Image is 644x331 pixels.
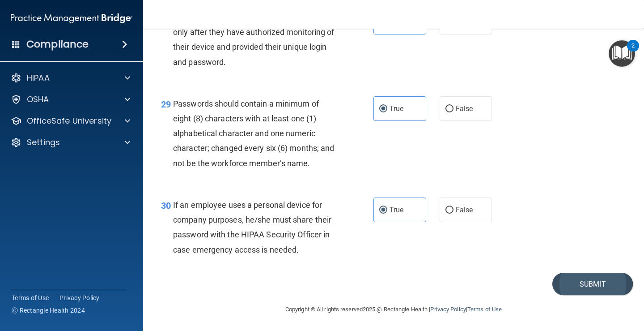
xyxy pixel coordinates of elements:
[552,273,633,296] button: Submit
[27,137,60,148] p: Settings
[11,137,130,148] a: Settings
[11,94,130,105] a: OSHA
[445,106,453,112] input: False
[467,306,502,313] a: Terms of Use
[445,207,453,214] input: False
[27,116,111,126] p: OfficeSafe University
[161,200,171,211] span: 30
[456,206,473,214] span: False
[390,104,403,113] span: True
[27,94,49,105] p: OSHA
[430,306,466,313] a: Privacy Policy
[173,200,331,254] span: If an employee uses a personal device for company purposes, he/she must share their password with...
[59,293,100,302] a: Privacy Policy
[631,46,635,57] div: 2
[27,73,50,83] p: HIPAA
[599,270,633,304] iframe: Drift Widget Chat Controller
[173,13,335,67] span: Employee workstations can be monitored only after they have authorized monitoring of their device...
[12,293,49,302] a: Terms of Use
[161,99,171,110] span: 29
[390,206,403,214] span: True
[230,295,557,324] div: Copyright © All rights reserved 2025 @ Rectangle Health | |
[26,38,89,51] h4: Compliance
[379,207,387,214] input: True
[12,306,85,315] span: Ⓒ Rectangle Health 2024
[11,116,130,126] a: OfficeSafe University
[11,9,132,27] img: PMB logo
[11,73,130,83] a: HIPAA
[173,99,334,168] span: Passwords should contain a minimum of eight (8) characters with at least one (1) alphabetical cha...
[609,40,635,67] button: Open Resource Center, 2 new notifications
[379,106,387,112] input: True
[456,104,473,113] span: False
